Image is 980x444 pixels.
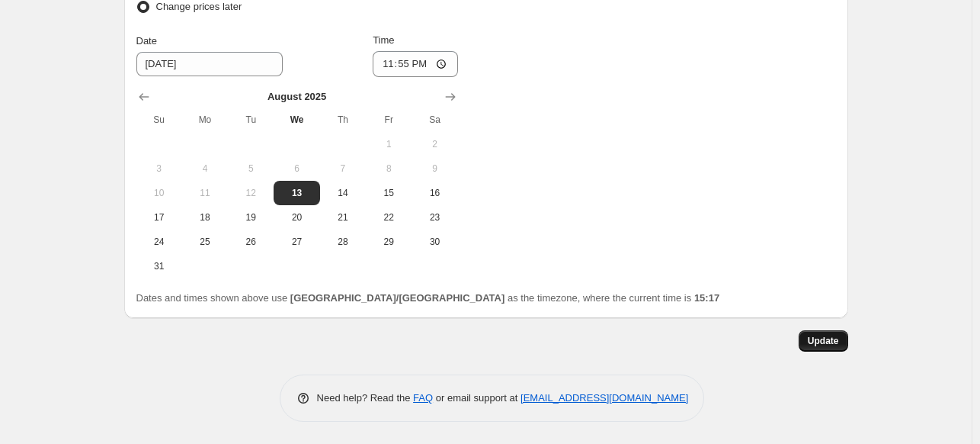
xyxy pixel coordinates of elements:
[418,114,451,126] span: Sa
[317,392,414,404] span: Need help? Read the
[372,236,405,248] span: 29
[366,156,412,181] button: Friday August 8 2025
[799,330,848,352] button: Update
[228,156,274,181] button: Tuesday August 5 2025
[808,335,839,347] span: Update
[188,211,222,224] span: 18
[234,211,267,224] span: 19
[136,108,182,132] th: Sunday
[320,108,366,132] th: Thursday
[413,392,433,404] a: FAQ
[136,52,283,76] input: 8/13/2025
[136,254,182,278] button: Sunday August 31 2025
[274,181,319,205] button: Today Wednesday August 13 2025
[136,205,182,230] button: Sunday August 17 2025
[418,236,451,248] span: 30
[228,230,274,254] button: Tuesday August 26 2025
[326,236,360,248] span: 28
[182,156,228,181] button: Monday August 4 2025
[372,138,405,150] span: 1
[326,187,360,199] span: 14
[326,211,360,224] span: 21
[143,236,176,248] span: 24
[320,156,366,181] button: Thursday August 7 2025
[412,181,457,205] button: Saturday August 16 2025
[234,114,267,126] span: Tu
[412,108,457,132] th: Saturday
[234,236,267,248] span: 26
[234,187,267,199] span: 12
[694,292,719,304] b: 15:17
[280,162,313,175] span: 6
[274,230,319,254] button: Wednesday August 27 2025
[412,132,457,156] button: Saturday August 2 2025
[156,1,242,12] span: Change prices later
[188,187,222,199] span: 11
[412,205,457,230] button: Saturday August 23 2025
[412,156,457,181] button: Saturday August 9 2025
[133,86,155,108] button: Show previous month, July 2025
[280,187,313,199] span: 13
[366,108,412,132] th: Friday
[440,86,461,108] button: Show next month, September 2025
[143,114,176,126] span: Su
[143,211,176,224] span: 17
[188,162,222,175] span: 4
[143,187,176,199] span: 10
[373,51,458,77] input: 12:00
[372,187,405,199] span: 15
[143,260,176,272] span: 31
[366,230,412,254] button: Friday August 29 2025
[433,392,520,404] span: or email support at
[418,187,451,199] span: 16
[372,211,405,224] span: 22
[326,114,360,126] span: Th
[412,230,457,254] button: Saturday August 30 2025
[320,205,366,230] button: Thursday August 21 2025
[372,162,405,175] span: 8
[290,292,504,304] b: [GEOGRAPHIC_DATA]/[GEOGRAPHIC_DATA]
[280,114,313,126] span: We
[373,34,394,46] span: Time
[418,138,451,150] span: 2
[228,181,274,205] button: Tuesday August 12 2025
[188,114,222,126] span: Mo
[136,35,157,47] span: Date
[520,392,688,404] a: [EMAIL_ADDRESS][DOMAIN_NAME]
[182,230,228,254] button: Monday August 25 2025
[418,211,451,224] span: 23
[136,156,182,181] button: Sunday August 3 2025
[366,205,412,230] button: Friday August 22 2025
[372,114,405,126] span: Fr
[182,181,228,205] button: Monday August 11 2025
[366,132,412,156] button: Friday August 1 2025
[188,236,222,248] span: 25
[274,108,319,132] th: Wednesday
[366,181,412,205] button: Friday August 15 2025
[182,205,228,230] button: Monday August 18 2025
[136,230,182,254] button: Sunday August 24 2025
[234,162,267,175] span: 5
[274,156,319,181] button: Wednesday August 6 2025
[228,108,274,132] th: Tuesday
[320,181,366,205] button: Thursday August 14 2025
[228,205,274,230] button: Tuesday August 19 2025
[182,108,228,132] th: Monday
[136,292,720,304] span: Dates and times shown above use as the timezone, where the current time is
[143,162,176,175] span: 3
[280,211,313,224] span: 20
[280,236,313,248] span: 27
[136,181,182,205] button: Sunday August 10 2025
[274,205,319,230] button: Wednesday August 20 2025
[320,230,366,254] button: Thursday August 28 2025
[418,162,451,175] span: 9
[326,162,360,175] span: 7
